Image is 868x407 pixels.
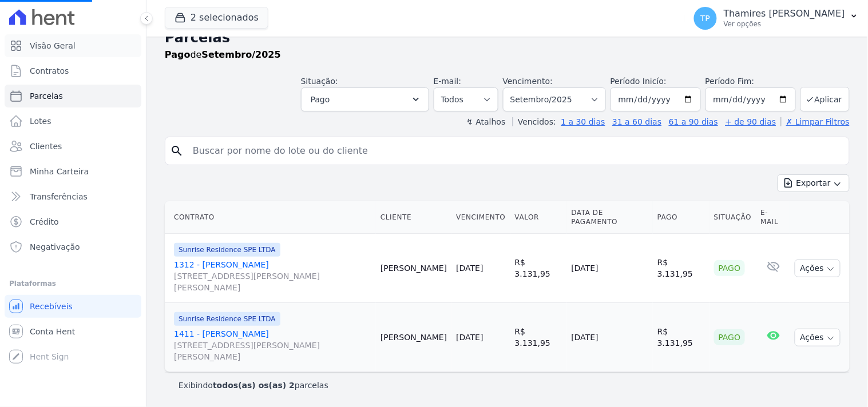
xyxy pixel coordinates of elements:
[301,77,338,86] label: Situação:
[781,117,850,126] a: ✗ Limpar Filtros
[5,320,141,343] a: Conta Hent
[30,166,89,177] span: Minha Carteira
[456,333,483,342] a: [DATE]
[311,93,330,106] span: Pago
[567,201,653,234] th: Data de Pagamento
[700,14,710,22] span: TP
[685,2,868,34] button: TP Thamires [PERSON_NAME] Ver opções
[30,191,88,202] span: Transferências
[165,27,850,48] h2: Parcelas
[5,295,141,318] a: Recebíveis
[5,110,141,133] a: Lotes
[714,329,746,345] div: Pago
[165,49,191,60] strong: Pago
[795,329,841,346] button: Ações
[561,117,605,126] a: 1 a 30 dias
[5,34,141,57] a: Visão Geral
[30,326,75,337] span: Conta Hent
[510,303,567,372] td: R$ 3.131,95
[510,234,567,303] td: R$ 3.131,95
[174,259,371,293] a: 1312 - [PERSON_NAME][STREET_ADDRESS][PERSON_NAME][PERSON_NAME]
[174,270,371,293] span: [STREET_ADDRESS][PERSON_NAME][PERSON_NAME]
[376,201,451,234] th: Cliente
[567,234,653,303] td: [DATE]
[30,115,51,127] span: Lotes
[653,201,710,234] th: Pago
[795,260,841,277] button: Ações
[376,303,451,372] td: [PERSON_NAME]
[174,243,280,257] span: Sunrise Residence SPE LTDA
[5,59,141,82] a: Contratos
[612,117,661,126] a: 31 a 60 dias
[174,340,371,362] span: [STREET_ADDRESS][PERSON_NAME][PERSON_NAME]
[170,144,184,158] i: search
[503,77,553,86] label: Vencimento:
[710,201,756,234] th: Situação
[165,7,268,29] button: 2 selecionados
[653,234,710,303] td: R$ 3.131,95
[30,216,59,228] span: Crédito
[174,328,371,362] a: 1411 - [PERSON_NAME][STREET_ADDRESS][PERSON_NAME][PERSON_NAME]
[5,135,141,158] a: Clientes
[756,201,791,234] th: E-mail
[611,77,667,86] label: Período Inicío:
[30,65,69,77] span: Contratos
[165,48,281,62] p: de
[510,201,567,234] th: Valor
[9,277,137,290] div: Plataformas
[5,85,141,107] a: Parcelas
[724,19,845,29] p: Ver opções
[5,210,141,233] a: Crédito
[202,49,281,60] strong: Setembro/2025
[456,264,483,273] a: [DATE]
[778,174,850,192] button: Exportar
[30,40,76,51] span: Visão Geral
[714,260,746,276] div: Pago
[706,75,796,87] label: Período Fim:
[5,160,141,183] a: Minha Carteira
[466,117,505,126] label: ↯ Atalhos
[724,8,845,19] p: Thamires [PERSON_NAME]
[434,77,462,86] label: E-mail:
[5,185,141,208] a: Transferências
[30,141,62,152] span: Clientes
[653,303,710,372] td: R$ 3.131,95
[800,87,850,111] button: Aplicar
[5,236,141,258] a: Negativação
[179,380,328,391] p: Exibindo parcelas
[186,139,845,162] input: Buscar por nome do lote ou do cliente
[726,117,776,126] a: + de 90 dias
[669,117,718,126] a: 61 a 90 dias
[30,90,63,102] span: Parcelas
[451,201,510,234] th: Vencimento
[301,87,429,111] button: Pago
[376,234,451,303] td: [PERSON_NAME]
[30,301,73,312] span: Recebíveis
[174,312,280,326] span: Sunrise Residence SPE LTDA
[513,117,556,126] label: Vencidos:
[30,241,80,253] span: Negativação
[213,381,295,390] b: todos(as) os(as) 2
[567,303,653,372] td: [DATE]
[165,201,376,234] th: Contrato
